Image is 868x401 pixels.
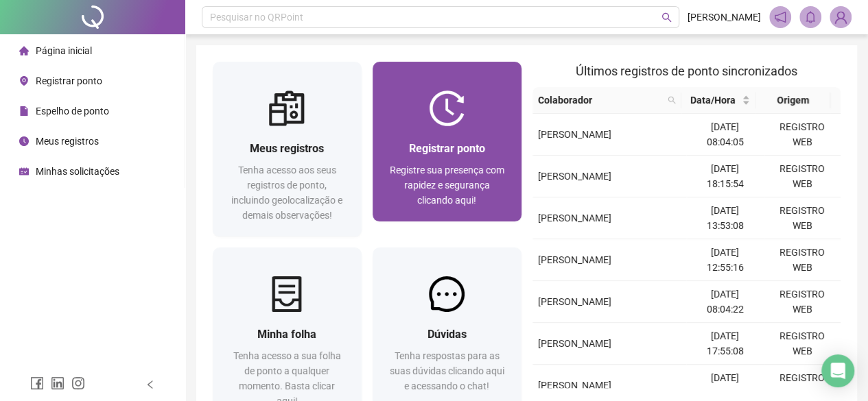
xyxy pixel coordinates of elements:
span: search [668,96,676,104]
span: facebook [30,376,44,390]
span: [PERSON_NAME] [538,212,611,223]
span: Registre sua presença com rapidez e segurança clicando aqui! [390,165,504,206]
span: Data/Hora [687,93,740,108]
td: REGISTRO WEB [764,239,841,281]
td: REGISTRO WEB [764,197,841,239]
td: REGISTRO WEB [764,114,841,156]
span: Registrar ponto [409,142,485,155]
div: Open Intercom Messenger [821,354,854,387]
span: Dúvidas [427,328,467,341]
span: Colaborador [538,93,662,108]
span: [PERSON_NAME] [538,338,611,349]
td: [DATE] 08:04:05 [686,114,763,156]
img: 56000 [830,7,851,27]
span: bell [804,11,817,23]
td: [DATE] 12:55:16 [686,239,763,281]
span: [PERSON_NAME] [538,296,611,307]
span: Espelho de ponto [36,106,109,117]
span: schedule [19,167,29,176]
th: Data/Hora [681,87,756,114]
span: Tenha respostas para as suas dúvidas clicando aqui e acessando o chat! [390,350,504,391]
td: [DATE] 08:04:22 [686,281,763,323]
span: Últimos registros de ponto sincronizados [576,64,797,78]
span: Página inicial [36,45,92,56]
span: Minha folha [257,328,316,341]
a: Registrar pontoRegistre sua presença com rapidez e segurança clicando aqui! [373,62,521,221]
span: Minhas solicitações [36,166,119,177]
span: search [661,12,672,23]
span: Registrar ponto [36,75,102,86]
span: search [665,90,679,110]
span: [PERSON_NAME] [688,10,761,25]
span: home [19,46,29,56]
span: file [19,106,29,116]
th: Origem [755,87,830,114]
td: [DATE] 13:53:08 [686,197,763,239]
td: REGISTRO WEB [764,323,841,365]
span: notification [774,11,786,23]
span: left [145,380,155,389]
span: Meus registros [250,142,324,155]
td: REGISTRO WEB [764,281,841,323]
span: Tenha acesso aos seus registros de ponto, incluindo geolocalização e demais observações! [231,165,342,221]
td: [DATE] 18:15:54 [686,156,763,197]
span: instagram [71,376,85,390]
span: linkedin [51,376,64,390]
span: [PERSON_NAME] [538,254,611,265]
td: REGISTRO WEB [764,156,841,197]
span: clock-circle [19,136,29,146]
td: [DATE] 17:55:08 [686,323,763,365]
span: Meus registros [36,136,99,147]
span: [PERSON_NAME] [538,380,611,391]
span: [PERSON_NAME] [538,129,611,140]
a: Meus registrosTenha acesso aos seus registros de ponto, incluindo geolocalização e demais observa... [213,62,362,236]
span: environment [19,76,29,86]
span: [PERSON_NAME] [538,171,611,182]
